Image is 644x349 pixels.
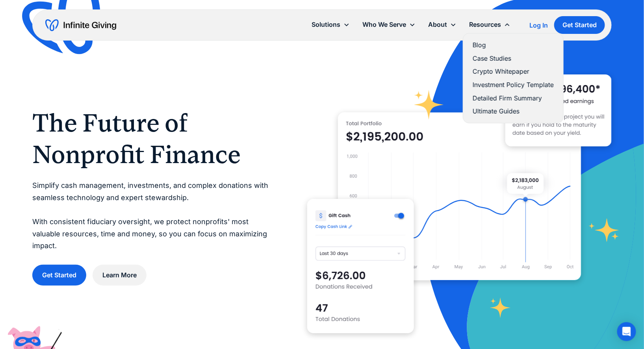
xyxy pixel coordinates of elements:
img: fundraising star [589,218,619,242]
img: nonprofit donation platform [338,112,581,280]
a: Detailed Firm Summary [473,93,554,104]
div: Log In [529,22,548,28]
div: Who We Serve [356,16,422,33]
nav: Resources [463,33,564,123]
div: About [428,19,447,30]
div: Solutions [305,16,356,33]
img: donation software for nonprofits [307,199,414,334]
div: Who We Serve [362,19,406,30]
div: Resources [469,19,501,30]
a: Learn More [93,265,147,286]
a: Get Started [32,265,86,286]
a: Crypto Whitepaper [473,66,554,77]
a: Get Started [554,16,605,34]
h1: The Future of Nonprofit Finance [32,107,276,170]
div: Resources [463,16,517,33]
div: Solutions [312,19,340,30]
a: Log In [529,20,548,30]
div: About [422,16,463,33]
a: Investment Policy Template [473,80,554,90]
a: home [45,19,116,32]
a: Ultimate Guides [473,106,554,117]
a: Blog [473,40,554,50]
div: Open Intercom Messenger [617,322,636,341]
a: Case Studies [473,53,554,64]
p: Simplify cash management, investments, and complex donations with seamless technology and expert ... [32,180,276,252]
